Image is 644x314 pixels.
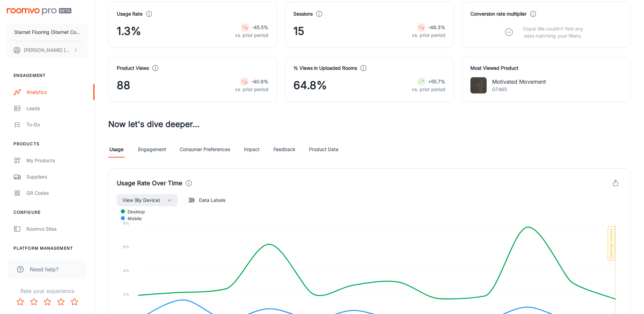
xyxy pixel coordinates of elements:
[26,105,88,112] div: Leads
[24,46,71,54] p: [PERSON_NAME] [PERSON_NAME]
[14,295,27,309] button: Rate 1 star
[235,86,268,93] p: vs. prior period
[412,32,445,39] p: vs. prior period
[123,221,129,226] tspan: 8%
[7,41,88,59] button: [PERSON_NAME] [PERSON_NAME]
[492,86,546,93] p: GT465
[27,295,41,309] button: Rate 2 star
[492,78,546,86] p: Motivated Movement
[117,23,141,39] span: 1.3%
[123,268,129,273] tspan: 4%
[138,141,166,158] a: Engagement
[7,8,71,15] img: Roomvo PRO Beta
[470,77,487,93] img: Motivated Movement
[123,292,129,297] tspan: 2%
[108,118,630,130] h3: Now let's dive deeper...
[180,141,230,158] a: Consumer Preferences
[470,64,622,72] h4: Most Viewed Product
[428,24,445,30] strong: -48.3%
[26,88,88,96] div: Analytics
[26,173,88,181] div: Suppliers
[273,141,295,158] a: Feedback
[122,196,160,204] span: View (By Device)
[7,23,88,41] button: Starnet Flooring (Starnet Commercial Flooring Inc)
[14,28,80,36] p: Starnet Flooring (Starnet Commercial Flooring Inc)
[26,225,88,233] div: Roomvo Sites
[244,141,260,158] a: Impact
[123,245,129,249] tspan: 6%
[26,121,88,128] div: To-do
[518,25,588,39] p: Oops! We couldn’t find any data matching your filters.
[123,209,145,215] span: desktop
[235,32,268,39] p: vs. prior period
[5,287,89,295] p: Rate your experience
[117,64,149,72] h4: Product Views
[117,194,178,206] button: View (By Device)
[412,86,445,93] p: vs. prior period
[117,77,130,93] span: 88
[293,64,357,72] h4: % Views in Uploaded Rooms
[470,10,527,18] h4: Conversion rate multiplier
[123,215,142,222] span: mobile
[293,10,313,18] h4: Sessions
[41,295,54,309] button: Rate 3 star
[68,295,81,309] button: Rate 5 star
[252,24,268,30] strong: -45.5%
[117,10,142,18] h4: Usage Rate
[54,295,68,309] button: Rate 4 star
[293,77,327,93] span: 64.8%
[108,141,125,158] a: Usage
[199,196,225,204] span: Data Labels
[251,79,268,84] strong: -40.9%
[26,189,88,197] div: QR Codes
[26,157,88,164] div: My Products
[428,79,445,84] strong: +55.7%
[293,23,304,39] span: 15
[30,265,59,273] span: Need help?
[309,141,338,158] a: Product Data
[117,179,182,188] h4: Usage Rate Over Time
